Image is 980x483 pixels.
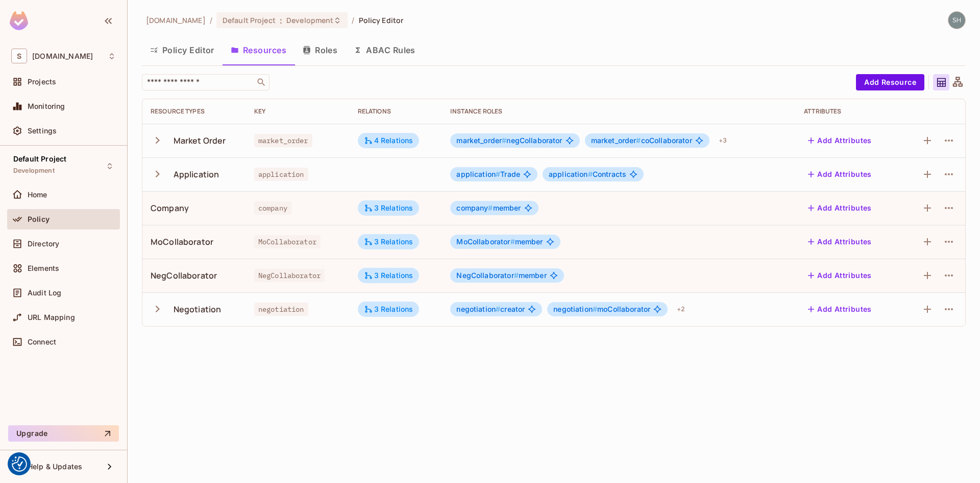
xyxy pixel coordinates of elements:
[174,169,219,180] div: Application
[28,463,82,471] span: Help & Updates
[254,235,321,248] span: MoCollaborator
[32,52,93,60] span: Workspace: sea.live
[279,16,283,25] span: :
[142,37,223,63] button: Policy Editor
[496,170,500,178] span: #
[856,74,924,90] button: Add Resource
[151,270,217,281] div: NegCollaborator
[715,132,731,149] div: + 3
[588,170,593,178] span: #
[456,136,506,145] span: market_order
[28,264,59,272] span: Elements
[295,37,346,63] button: Roles
[12,456,27,472] img: Revisit consent button
[11,49,27,63] span: S
[456,305,500,313] span: negotiation
[174,135,226,146] div: Market Order
[151,202,189,214] div: Company
[28,127,57,135] span: Settings
[553,305,597,313] span: negotiation
[514,271,519,280] span: #
[456,305,525,313] span: creator
[553,305,650,313] span: moCollaborator
[254,303,308,316] span: negotiation
[456,204,521,212] span: member
[364,305,413,314] div: 3 Relations
[456,170,520,178] span: Trade
[364,271,413,280] div: 3 Relations
[254,168,308,181] span: application
[28,78,56,86] span: Projects
[804,267,876,284] button: Add Attributes
[223,37,295,63] button: Resources
[450,107,788,116] div: Instance roles
[28,191,47,199] span: Home
[496,305,500,313] span: #
[549,170,593,178] span: application
[28,338,56,346] span: Connect
[352,15,354,25] li: /
[10,11,28,30] img: SReyMgAAAABJRU5ErkJggg==
[456,203,493,212] span: company
[286,15,333,25] span: Development
[673,301,689,317] div: + 2
[146,15,206,25] span: the active workspace
[456,271,546,280] span: member
[13,155,66,163] span: Default Project
[488,203,493,212] span: #
[12,456,27,472] button: Consent Preferences
[804,166,876,182] button: Add Attributes
[13,167,55,175] span: Development
[346,37,424,63] button: ABAC Rules
[948,12,965,29] img: shyamalan.chemmery@testshipping.com
[804,200,876,216] button: Add Attributes
[804,132,876,149] button: Add Attributes
[456,136,562,145] span: negCollaborator
[254,201,291,215] span: company
[591,136,692,145] span: coCollaborator
[510,237,515,246] span: #
[804,234,876,250] button: Add Attributes
[28,289,61,297] span: Audit Log
[254,269,325,282] span: NegCollaborator
[591,136,641,145] span: market_order
[364,203,413,213] div: 3 Relations
[254,134,312,147] span: market_order
[364,237,413,246] div: 3 Relations
[28,313,75,321] span: URL Mapping
[636,136,641,145] span: #
[364,136,413,145] div: 4 Relations
[804,301,876,317] button: Add Attributes
[151,236,213,247] div: MoCollaborator
[151,107,238,116] div: Resource Types
[456,238,543,246] span: member
[804,107,893,116] div: Attributes
[28,215,50,223] span: Policy
[358,107,434,116] div: Relations
[359,15,404,25] span: Policy Editor
[28,240,59,248] span: Directory
[254,107,341,116] div: Key
[456,237,514,246] span: MoCollaborator
[210,15,212,25] li: /
[456,170,500,178] span: application
[223,15,276,25] span: Default Project
[502,136,506,145] span: #
[549,170,626,178] span: Contracts
[456,271,518,280] span: NegCollaborator
[174,304,222,315] div: Negotiation
[28,102,65,110] span: Monitoring
[593,305,597,313] span: #
[8,425,119,442] button: Upgrade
